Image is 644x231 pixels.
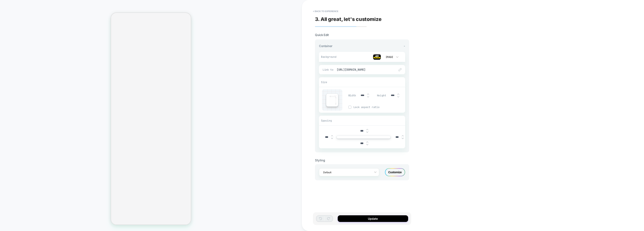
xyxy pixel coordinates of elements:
button: Update [338,215,408,222]
span: Container [319,44,332,48]
span: Quick Edit [315,33,329,37]
img: up [402,135,404,137]
img: up [367,93,369,95]
img: up [331,135,333,137]
span: Link to [323,68,335,71]
img: down [402,138,404,139]
span: 3. All great, let's customize [315,16,382,22]
span: Size [321,80,327,84]
img: down [366,144,368,145]
img: preview [373,54,381,60]
img: up [366,141,368,143]
span: Lock aspect ratio [353,105,405,109]
div: Styling [315,158,409,162]
img: up [366,129,368,130]
span: [URL][DOMAIN_NAME] [337,68,391,71]
button: < Back to experience [311,8,340,14]
img: down [331,138,333,139]
img: up [397,93,399,95]
img: down [397,96,399,98]
span: - [404,44,405,48]
span: Background [321,55,341,59]
span: Height [377,94,386,97]
img: down [366,131,368,133]
span: Width [348,94,356,97]
div: Image [385,55,393,59]
img: edit [329,95,337,105]
span: Spacing [321,119,332,122]
img: edit [398,68,401,71]
img: down [367,96,369,98]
